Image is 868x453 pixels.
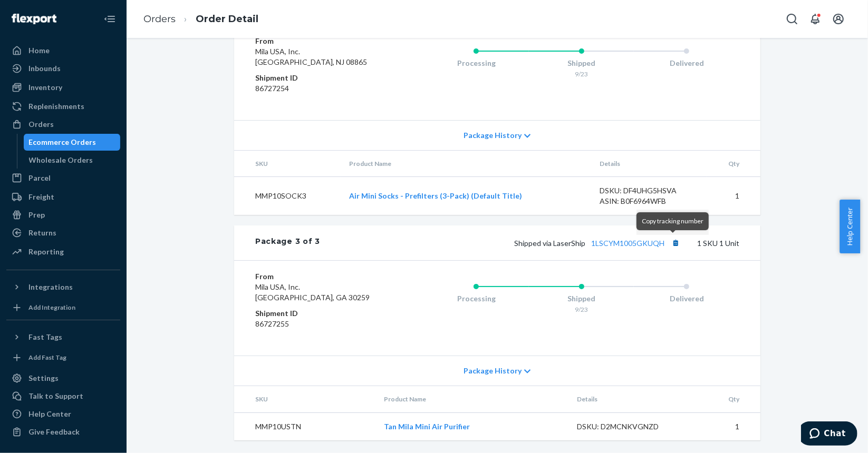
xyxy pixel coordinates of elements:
[514,239,682,248] span: Shipped via LaserShip
[255,36,381,46] dt: From
[28,210,45,220] div: Prep
[464,130,522,141] span: Package History
[6,424,120,440] button: Give Feedback
[529,70,634,78] div: 9/23
[6,189,120,205] a: Freight
[375,386,568,412] th: Product Name
[801,421,857,448] iframe: Opens a widget where you can chat to one of our agents
[828,8,849,29] button: Open account menu
[6,370,120,387] a: Settings
[6,42,120,59] a: Home
[707,151,760,177] th: Qty
[6,350,120,366] a: Add Fast Tag
[255,236,320,250] div: Package 3 of 3
[782,8,803,29] button: Open Search Box
[6,98,120,115] a: Replenishments
[6,224,120,241] a: Returns
[669,236,682,250] button: Copy tracking number
[28,353,66,362] div: Add Fast Tag
[6,79,120,96] a: Inventory
[255,308,381,319] dt: Shipment ID
[28,303,75,312] div: Add Integration
[684,386,760,412] th: Qty
[255,73,381,83] dt: Shipment ID
[255,47,367,66] span: Mila USA, Inc. [GEOGRAPHIC_DATA], NJ 08865
[6,243,120,260] a: Reporting
[12,14,56,24] img: Flexport logo
[384,422,470,431] a: Tan Mila Mini Air Purifier
[28,119,54,130] div: Orders
[28,391,83,401] div: Talk to Support
[255,83,381,94] dd: 86727254
[28,101,84,112] div: Replenishments
[6,279,120,296] button: Integrations
[29,137,97,147] div: Ecommerce Orders
[529,293,634,304] div: Shipped
[6,170,120,186] a: Parcel
[28,332,62,342] div: Fast Tags
[6,329,120,346] button: Fast Tags
[464,366,522,376] span: Package History
[6,406,120,422] a: Help Center
[28,63,61,74] div: Inbounds
[234,412,375,440] td: MMP10USTN
[529,305,634,314] div: 9/23
[28,282,73,292] div: Integrations
[143,13,176,25] a: Orders
[349,191,522,200] a: Air Mini Socks - Prefilters (3-Pack) (Default Title)
[6,300,120,316] a: Add Integration
[28,45,50,56] div: Home
[600,196,699,206] div: ASIN: B0F6964WFB
[135,4,267,35] ol: breadcrumbs
[196,13,258,25] a: Order Detail
[6,388,120,405] button: Talk to Support
[6,60,120,77] a: Inbounds
[634,58,739,68] div: Delivered
[24,152,121,169] a: Wholesale Orders
[684,412,760,440] td: 1
[28,173,51,183] div: Parcel
[320,236,739,250] div: 1 SKU 1 Unit
[600,185,699,196] div: DSKU: DF4UHG5HSVA
[591,151,707,177] th: Details
[423,293,529,304] div: Processing
[28,409,71,419] div: Help Center
[255,319,381,329] dd: 86727255
[29,155,93,165] div: Wholesale Orders
[634,293,739,304] div: Delivered
[805,8,826,29] button: Open notifications
[28,192,54,202] div: Freight
[28,82,62,93] div: Inventory
[423,58,529,68] div: Processing
[707,177,760,215] td: 1
[28,427,80,437] div: Give Feedback
[577,421,676,432] div: DSKU: D2MCNKVGNZD
[568,386,684,412] th: Details
[840,200,860,253] button: Help Center
[6,206,120,223] a: Prep
[529,58,634,68] div: Shipped
[24,134,121,151] a: Ecommerce Orders
[28,247,64,257] div: Reporting
[99,8,120,29] button: Close Navigation
[28,373,59,383] div: Settings
[255,282,370,302] span: Mila USA, Inc. [GEOGRAPHIC_DATA], GA 30259
[642,217,703,225] span: Copy tracking number
[591,239,664,248] a: 1LSCYM1005GKUQH
[6,116,120,133] a: Orders
[255,271,381,282] dt: From
[234,151,341,177] th: SKU
[341,151,591,177] th: Product Name
[234,177,341,215] td: MMP10SOCK3
[28,228,56,238] div: Returns
[234,386,375,412] th: SKU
